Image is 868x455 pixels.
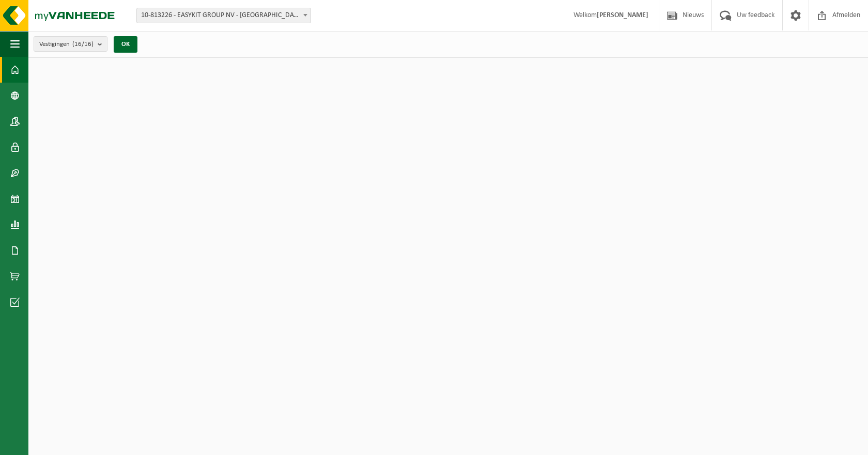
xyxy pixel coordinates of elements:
button: Vestigingen(16/16) [34,36,107,52]
button: OK [114,36,137,53]
strong: [PERSON_NAME] [597,11,648,19]
span: 10-813226 - EASYKIT GROUP NV - ROTSELAAR [137,8,311,23]
span: 10-813226 - EASYKIT GROUP NV - ROTSELAAR [136,8,311,23]
span: Vestigingen [39,37,94,52]
count: (16/16) [72,41,94,48]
